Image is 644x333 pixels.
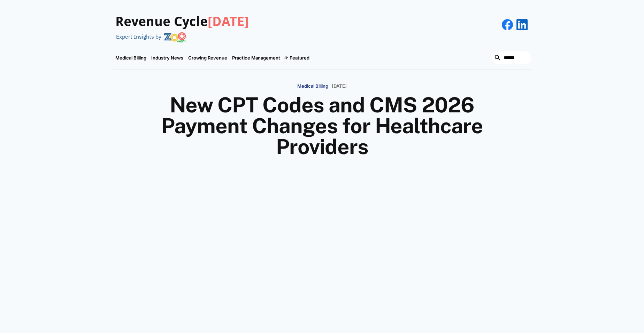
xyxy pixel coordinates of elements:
[186,46,230,69] a: Growing Revenue
[283,46,312,69] div: Featured
[208,14,249,29] span: [DATE]
[155,95,489,157] h1: New CPT Codes and CMS 2026 Payment Changes for Healthcare Providers
[149,46,186,69] a: Industry News
[115,14,249,30] h3: Revenue Cycle
[113,7,249,42] a: Revenue Cycle[DATE]Expert Insights by
[116,33,161,40] div: Expert Insights by
[297,84,328,89] p: Medical Billing
[332,84,347,89] p: [DATE]
[230,46,283,69] a: Practice Management
[297,80,328,92] a: Medical Billing
[113,46,149,69] a: Medical Billing
[290,55,309,61] div: Featured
